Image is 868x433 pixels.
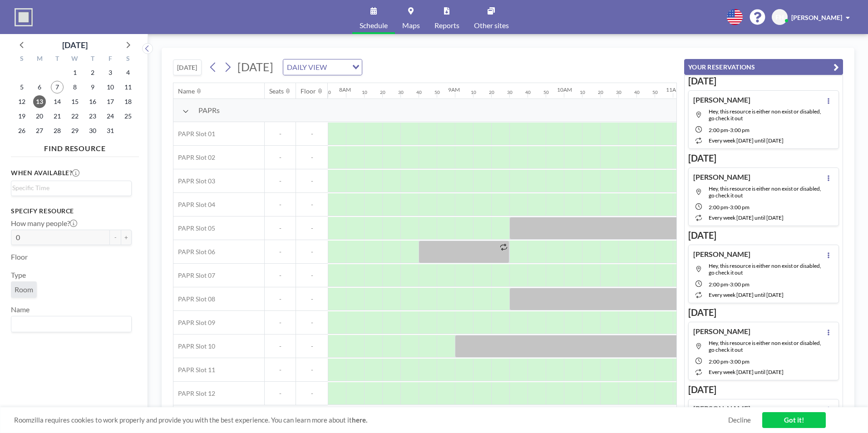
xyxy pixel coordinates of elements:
[507,89,513,95] div: 30
[51,95,64,108] span: Tuesday, October 14, 2025
[688,307,839,318] h3: [DATE]
[471,89,476,95] div: 10
[360,22,388,29] span: Schedule
[762,412,826,428] a: Got it!
[31,54,49,65] div: M
[296,319,328,327] span: -
[730,127,750,133] span: 3:00 PM
[173,153,215,162] span: PAPR Slot 02
[11,181,131,195] div: Search for option
[11,305,30,314] label: Name
[709,358,728,365] span: 2:00 PM
[33,95,46,108] span: Monday, October 13, 2025
[110,230,121,245] button: -
[380,89,385,95] div: 20
[15,124,28,137] span: Sunday, October 26, 2025
[33,110,46,123] span: Monday, October 20, 2025
[709,291,784,298] span: every week [DATE] until [DATE]
[14,416,728,424] span: Roomzilla requires cookies to work properly and provide you with the best experience. You can lea...
[104,95,117,108] span: Friday, October 17, 2025
[173,224,215,232] span: PAPR Slot 05
[11,252,28,261] label: Floor
[173,201,215,209] span: PAPR Slot 04
[104,66,117,79] span: Friday, October 3, 2025
[296,224,328,232] span: -
[12,318,126,330] input: Search for option
[730,204,750,211] span: 3:00 PM
[86,110,99,123] span: Thursday, October 23, 2025
[51,124,64,137] span: Tuesday, October 28, 2025
[402,22,420,29] span: Maps
[198,106,220,115] span: PAPRs
[474,22,509,29] span: Other sites
[173,389,215,398] span: PAPR Slot 12
[730,281,750,288] span: 3:00 PM
[728,204,730,211] span: -
[11,271,26,280] label: Type
[688,75,839,87] h3: [DATE]
[265,248,296,256] span: -
[352,416,367,424] a: here.
[173,342,215,350] span: PAPR Slot 10
[69,66,81,79] span: Wednesday, October 1, 2025
[101,54,119,65] div: F
[398,89,404,95] div: 30
[51,110,64,123] span: Tuesday, October 21, 2025
[173,366,215,374] span: PAPR Slot 11
[330,61,347,73] input: Search for option
[709,204,728,211] span: 2:00 PM
[688,384,839,395] h3: [DATE]
[265,177,296,185] span: -
[301,87,316,95] div: Floor
[728,281,730,288] span: -
[122,110,134,123] span: Saturday, October 25, 2025
[104,124,117,137] span: Friday, October 31, 2025
[265,295,296,303] span: -
[104,81,117,93] span: Friday, October 10, 2025
[173,248,215,256] span: PAPR Slot 06
[709,185,821,199] span: Hey, this resource is either non exist or disabled, go check it out
[709,108,821,122] span: Hey, this resource is either non exist or disabled, go check it out
[13,54,31,65] div: S
[557,86,572,93] div: 10AM
[265,342,296,350] span: -
[693,327,750,336] h4: [PERSON_NAME]
[69,110,81,123] span: Wednesday, October 22, 2025
[11,207,132,215] h3: Specify resource
[265,201,296,209] span: -
[693,250,750,259] h4: [PERSON_NAME]
[543,89,549,95] div: 50
[11,316,131,332] div: Search for option
[69,95,81,108] span: Wednesday, October 15, 2025
[86,66,99,79] span: Thursday, October 2, 2025
[362,89,367,95] div: 10
[688,230,839,241] h3: [DATE]
[121,230,132,245] button: +
[434,89,440,95] div: 50
[684,59,843,75] button: YOUR RESERVATIONS
[265,366,296,374] span: -
[709,214,784,221] span: every week [DATE] until [DATE]
[296,366,328,374] span: -
[489,89,494,95] div: 20
[580,89,585,95] div: 10
[325,89,331,95] div: 50
[728,358,730,365] span: -
[86,95,99,108] span: Thursday, October 16, 2025
[296,295,328,303] span: -
[775,13,784,21] span: FH
[122,66,134,79] span: Saturday, October 4, 2025
[69,81,81,93] span: Wednesday, October 8, 2025
[122,95,134,108] span: Saturday, October 18, 2025
[666,86,681,93] div: 11AM
[296,342,328,350] span: -
[11,140,139,153] h4: FIND RESOURCE
[709,127,728,133] span: 2:00 PM
[173,130,215,138] span: PAPR Slot 01
[296,389,328,398] span: -
[709,262,821,276] span: Hey, this resource is either non exist or disabled, go check it out
[634,89,640,95] div: 40
[296,201,328,209] span: -
[173,59,202,75] button: [DATE]
[616,89,621,95] div: 30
